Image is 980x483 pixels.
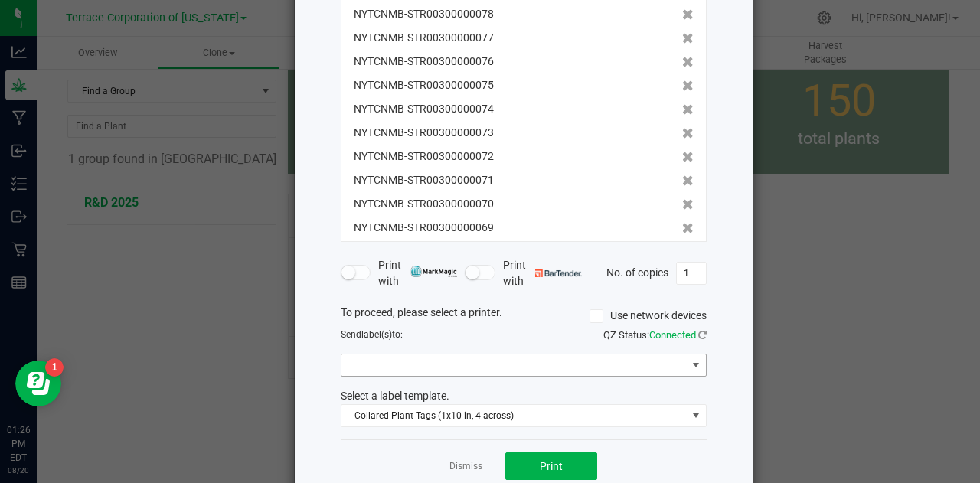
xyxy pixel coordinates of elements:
[354,54,494,70] span: NYTCNMB-STR00300000076
[606,266,668,278] span: No. of copies
[354,172,494,188] span: NYTCNMB-STR00300000071
[649,329,696,341] span: Connected
[341,405,687,426] span: Collared Plant Tags (1x10 in, 4 across)
[354,196,494,212] span: NYTCNMB-STR00300000070
[354,220,494,236] span: NYTCNMB-STR00300000069
[354,101,494,117] span: NYTCNMB-STR00300000074
[354,77,494,93] span: NYTCNMB-STR00300000075
[15,361,61,406] iframe: Resource center
[354,6,494,22] span: NYTCNMB-STR00300000078
[45,358,64,377] iframe: Resource center unread badge
[354,148,494,165] span: NYTCNMB-STR00300000072
[505,452,597,480] button: Print
[540,460,563,472] span: Print
[503,257,582,289] span: Print with
[449,460,482,473] a: Dismiss
[378,257,457,289] span: Print with
[341,329,403,340] span: Send to:
[410,266,457,277] img: mark_magic_cybra.png
[590,308,707,324] label: Use network devices
[535,269,582,277] img: bartender.png
[329,388,718,404] div: Select a label template.
[361,329,392,340] span: label(s)
[603,329,707,341] span: QZ Status:
[354,125,494,141] span: NYTCNMB-STR00300000073
[329,305,718,328] div: To proceed, please select a printer.
[354,30,494,46] span: NYTCNMB-STR00300000077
